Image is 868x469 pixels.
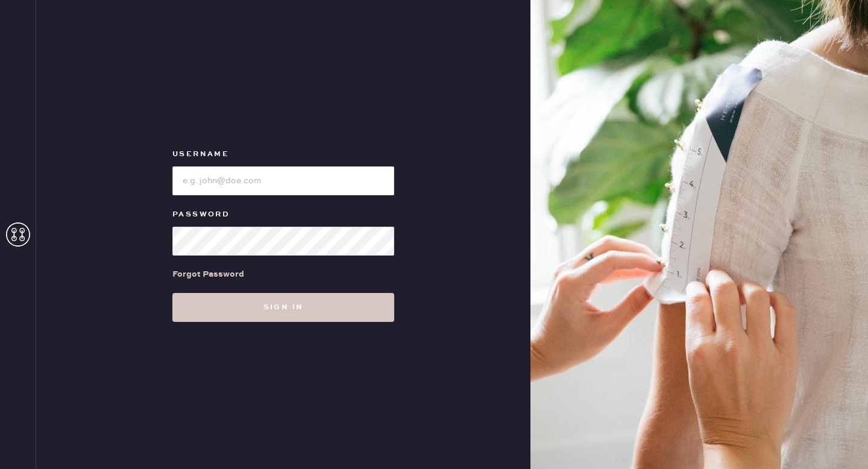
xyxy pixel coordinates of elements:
[172,256,244,293] a: Forgot Password
[172,293,394,322] button: Sign in
[172,268,244,281] div: Forgot Password
[172,166,394,195] input: e.g. john@doe.com
[172,207,394,222] label: Password
[172,147,394,162] label: Username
